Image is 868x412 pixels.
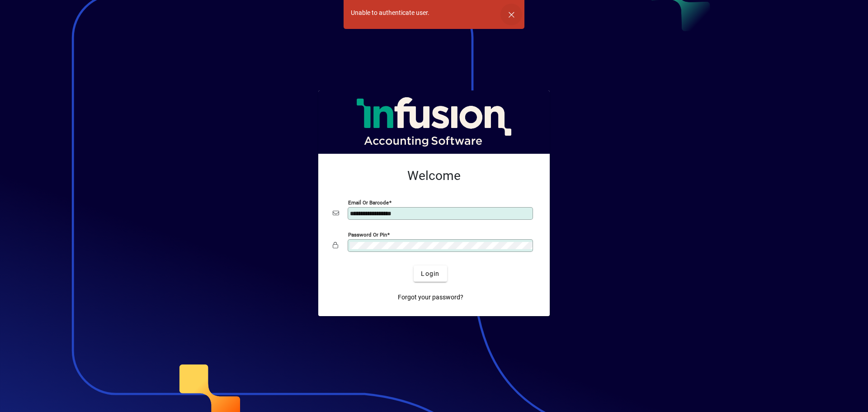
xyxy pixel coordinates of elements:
[394,289,467,305] a: Forgot your password?
[414,265,447,282] button: Login
[351,8,429,18] div: Unable to authenticate user.
[500,4,522,25] button: Dismiss
[348,199,389,206] mat-label: Email or Barcode
[333,168,535,184] h2: Welcome
[421,269,439,279] span: Login
[398,293,463,302] span: Forgot your password?
[348,232,387,238] mat-label: Password or Pin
